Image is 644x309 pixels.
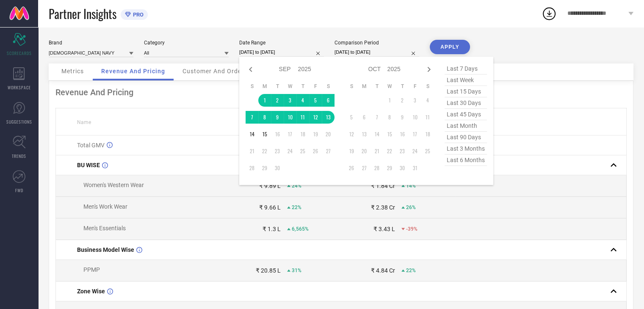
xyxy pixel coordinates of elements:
[396,128,409,141] td: Thu Oct 16 2025
[296,145,309,157] td: Thu Sep 25 2025
[6,119,32,125] span: SUGGESTIONS
[445,97,487,109] span: last 30 days
[309,94,322,107] td: Fri Sep 05 2025
[383,162,396,174] td: Wed Oct 29 2025
[409,145,421,157] td: Fri Oct 24 2025
[358,111,370,124] td: Mon Oct 06 2025
[396,145,409,157] td: Thu Oct 23 2025
[406,204,416,210] span: 26%
[322,83,334,90] th: Saturday
[406,226,417,232] span: -39%
[409,94,421,107] td: Fri Oct 03 2025
[259,204,281,211] div: ₹ 9.66 L
[55,87,627,97] div: Revenue And Pricing
[345,83,358,90] th: Sunday
[371,267,395,274] div: ₹ 4.84 Cr
[246,83,258,90] th: Sunday
[322,128,334,141] td: Sat Sep 20 2025
[542,6,557,21] div: Open download list
[370,162,383,174] td: Tue Oct 28 2025
[8,84,31,91] span: WORKSPACE
[256,267,281,274] div: ₹ 20.85 L
[83,203,127,210] span: Men's Work Wear
[258,94,271,107] td: Mon Sep 01 2025
[309,128,322,141] td: Fri Sep 19 2025
[246,111,258,124] td: Sun Sep 07 2025
[77,162,100,168] span: BU WISE
[445,86,487,97] span: last 15 days
[370,83,383,90] th: Tuesday
[258,162,271,174] td: Mon Sep 29 2025
[49,5,116,22] span: Partner Insights
[101,68,165,74] span: Revenue And Pricing
[345,162,358,174] td: Sun Oct 26 2025
[322,111,334,124] td: Sat Sep 13 2025
[409,128,421,141] td: Fri Oct 17 2025
[309,111,322,124] td: Fri Sep 12 2025
[271,111,284,124] td: Tue Sep 09 2025
[296,111,309,124] td: Thu Sep 11 2025
[371,182,395,189] div: ₹ 1.84 Cr
[445,143,487,154] span: last 3 months
[83,225,126,232] span: Men's Essentials
[284,145,296,157] td: Wed Sep 24 2025
[383,128,396,141] td: Wed Oct 15 2025
[421,145,434,157] td: Sat Oct 25 2025
[345,128,358,141] td: Sun Oct 12 2025
[296,83,309,90] th: Thursday
[284,128,296,141] td: Wed Sep 17 2025
[15,187,23,193] span: FWD
[430,40,470,54] button: APPLY
[258,128,271,141] td: Mon Sep 15 2025
[421,94,434,107] td: Sat Oct 04 2025
[383,94,396,107] td: Wed Oct 01 2025
[7,50,32,56] span: SCORECARDS
[77,142,105,149] span: Total GMV
[373,226,395,232] div: ₹ 3.43 L
[383,83,396,90] th: Wednesday
[258,145,271,157] td: Mon Sep 22 2025
[12,153,26,159] span: TRENDS
[370,128,383,141] td: Tue Oct 14 2025
[258,83,271,90] th: Monday
[271,94,284,107] td: Tue Sep 02 2025
[246,145,258,157] td: Sun Sep 21 2025
[182,68,247,74] span: Customer And Orders
[358,83,370,90] th: Monday
[309,145,322,157] td: Fri Sep 26 2025
[258,111,271,124] td: Mon Sep 08 2025
[246,64,256,74] div: Previous month
[284,94,296,107] td: Wed Sep 03 2025
[445,109,487,120] span: last 45 days
[271,162,284,174] td: Tue Sep 30 2025
[358,162,370,174] td: Mon Oct 27 2025
[246,128,258,141] td: Sun Sep 14 2025
[263,226,281,232] div: ₹ 1.3 L
[409,111,421,124] td: Fri Oct 10 2025
[296,94,309,107] td: Thu Sep 04 2025
[345,111,358,124] td: Sun Oct 05 2025
[292,268,301,273] span: 31%
[259,182,281,189] div: ₹ 9.89 L
[421,128,434,141] td: Sat Oct 18 2025
[445,74,487,86] span: last week
[271,83,284,90] th: Tuesday
[61,68,84,74] span: Metrics
[239,48,324,57] input: Select date range
[296,128,309,141] td: Thu Sep 18 2025
[424,64,434,74] div: Next month
[77,288,105,295] span: Zone Wise
[322,94,334,107] td: Sat Sep 06 2025
[77,119,91,125] span: Name
[292,226,309,232] span: 6,565%
[284,111,296,124] td: Wed Sep 10 2025
[358,128,370,141] td: Mon Oct 13 2025
[271,145,284,157] td: Tue Sep 23 2025
[396,111,409,124] td: Thu Oct 09 2025
[406,268,416,273] span: 22%
[445,120,487,132] span: last month
[358,145,370,157] td: Mon Oct 20 2025
[345,145,358,157] td: Sun Oct 19 2025
[49,40,133,46] div: Brand
[144,40,229,46] div: Category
